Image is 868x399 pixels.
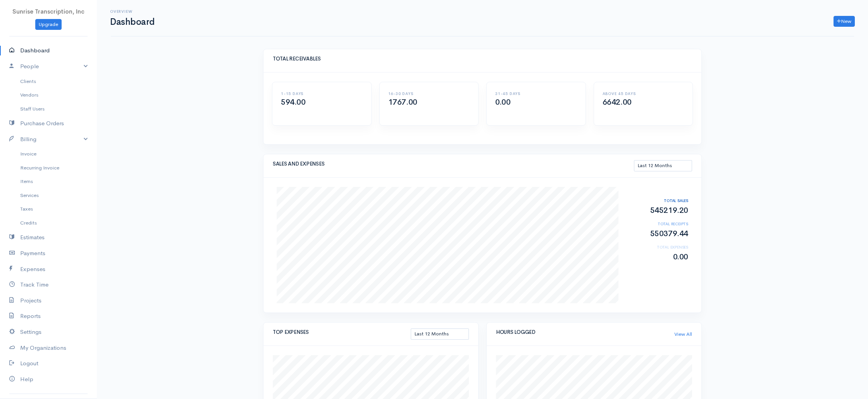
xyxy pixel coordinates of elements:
[603,97,632,107] span: 6642.00
[674,330,692,338] a: View All
[388,97,417,107] span: 1767.00
[603,92,684,96] h6: ABOVE 45 DAYS
[12,8,84,15] span: Sunrise Transcription, Inc
[626,206,688,215] h2: 545219.20
[110,9,155,14] h6: Overview
[281,92,363,96] h6: 1-15 DAYS
[834,16,855,27] a: New
[495,97,510,107] span: 0.00
[626,199,688,203] h6: TOTAL SALES
[626,230,688,238] h2: 550379.44
[626,222,688,226] h6: TOTAL RECEIPTS
[626,245,688,249] h6: TOTAL EXPENSES
[626,253,688,261] h2: 0.00
[110,17,155,27] h1: Dashboard
[273,161,634,167] h5: SALES AND EXPENSES
[496,330,674,335] h5: HOURS LOGGED
[273,56,692,62] h5: TOTAL RECEIVABLES
[273,330,411,335] h5: TOP EXPENSES
[35,19,62,30] a: Upgrade
[495,92,577,96] h6: 31-45 DAYS
[388,92,470,96] h6: 16-30 DAYS
[281,97,306,107] span: 594.00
